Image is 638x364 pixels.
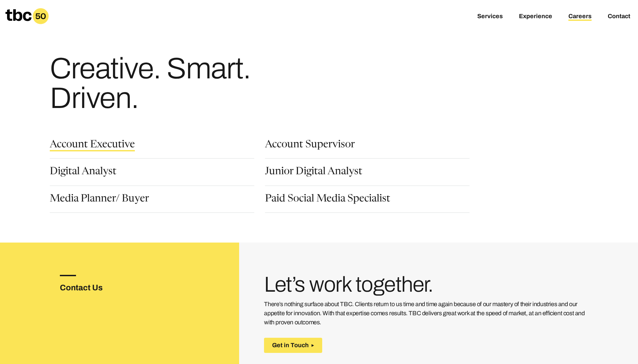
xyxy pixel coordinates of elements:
a: Services [477,13,503,21]
button: Get in Touch [264,338,322,353]
a: Experience [519,13,552,21]
a: Paid Social Media Specialist [265,194,390,206]
span: Get in Touch [272,342,309,349]
h1: Creative. Smart. Driven. [50,54,308,113]
a: Account Supervisor [265,140,355,151]
p: There’s nothing surface about TBC. Clients return to us time and time again because of our master... [264,300,588,327]
h3: Let’s work together. [264,275,588,294]
a: Contact [608,13,630,21]
a: Digital Analyst [50,167,116,178]
h3: Contact Us [60,282,124,294]
a: Junior Digital Analyst [265,167,362,178]
a: Media Planner/ Buyer [50,194,149,206]
a: Account Executive [50,140,135,151]
a: Careers [568,13,592,21]
a: Homepage [5,8,49,24]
